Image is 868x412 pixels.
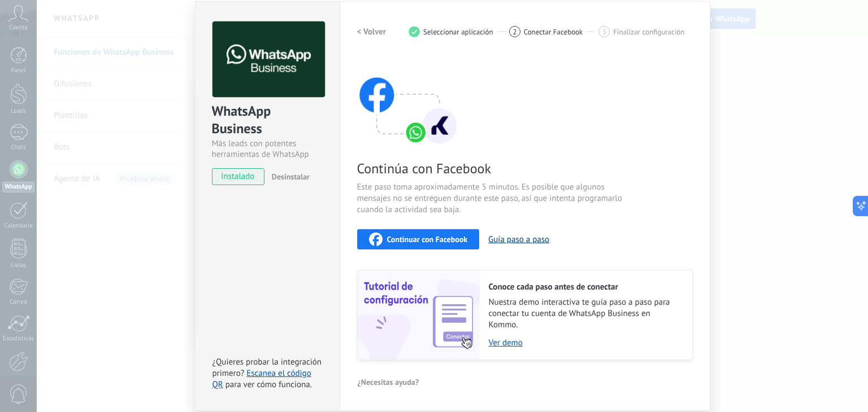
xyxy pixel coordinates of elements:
span: Desinstalar [272,172,310,182]
button: Desinstalar [267,168,310,185]
span: Conectar Facebook [524,28,583,36]
span: ¿Quieres probar la integración primero? [212,357,322,379]
span: Continúa con Facebook [357,160,626,177]
span: Nuestra demo interactiva te guía paso a paso para conectar tu cuenta de WhatsApp Business en Kommo. [489,297,681,331]
span: 2 [513,27,517,37]
button: Continuar con Facebook [357,229,480,249]
span: Este paso toma aproximadamente 5 minutos. Es posible que algunos mensajes no se entreguen durante... [357,182,626,216]
span: Finalizar configuración [613,28,684,36]
span: instalado [212,168,264,185]
span: ¿Necesitas ayuda? [358,378,419,386]
span: Continuar con Facebook [387,235,468,243]
div: WhatsApp Business [212,102,323,138]
span: Seleccionar aplicación [423,28,493,36]
h2: < Volver [357,27,387,37]
img: connect with facebook [357,55,459,146]
h2: Conoce cada paso antes de conectar [489,282,681,292]
a: Ver demo [489,338,681,348]
button: ¿Necesitas ayuda? [357,374,420,391]
img: logo_main.png [212,21,325,98]
div: Más leads con potentes herramientas de WhatsApp [212,138,323,160]
span: 3 [602,27,606,37]
button: Guía paso a paso [488,234,549,245]
span: para ver cómo funciona. [225,379,312,390]
a: Escanea el código QR [212,368,311,390]
button: < Volver [357,21,387,42]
